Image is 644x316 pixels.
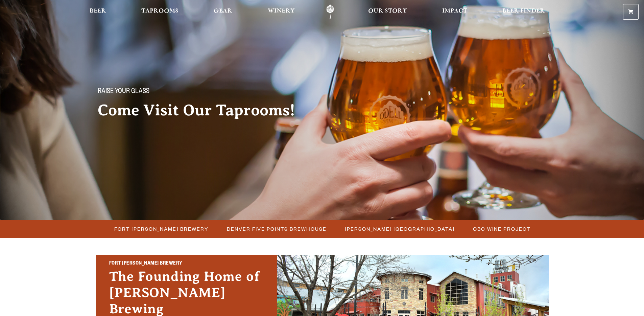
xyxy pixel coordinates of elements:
[341,224,458,234] a: [PERSON_NAME] [GEOGRAPHIC_DATA]
[98,88,149,96] span: Raise your glass
[498,4,549,20] a: Beer Finder
[317,4,343,20] a: Odell Home
[368,8,407,14] span: Our Story
[473,224,530,234] span: OBC Wine Project
[114,224,209,234] span: Fort [PERSON_NAME] Brewery
[263,4,299,20] a: Winery
[438,4,472,20] a: Impact
[268,8,295,14] span: Winery
[214,8,232,14] span: Gear
[110,224,212,234] a: Fort [PERSON_NAME] Brewery
[98,102,309,119] h2: Come Visit Our Taprooms!
[442,8,467,14] span: Impact
[469,224,534,234] a: OBC Wine Project
[137,4,183,20] a: Taprooms
[141,8,178,14] span: Taprooms
[223,224,330,234] a: Denver Five Points Brewhouse
[227,224,327,234] span: Denver Five Points Brewhouse
[364,4,411,20] a: Our Story
[502,8,545,14] span: Beer Finder
[90,8,106,14] span: Beer
[209,4,237,20] a: Gear
[345,224,455,234] span: [PERSON_NAME] [GEOGRAPHIC_DATA]
[109,259,263,268] h2: Fort [PERSON_NAME] Brewery
[85,4,111,20] a: Beer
